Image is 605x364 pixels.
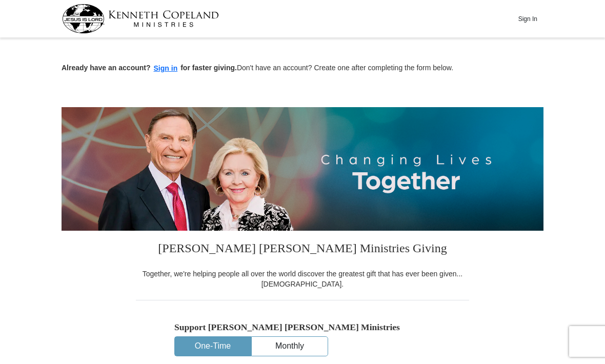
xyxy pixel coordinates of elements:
button: One-Time [175,337,251,356]
h5: Support [PERSON_NAME] [PERSON_NAME] Ministries [174,322,431,333]
img: kcm-header-logo.svg [62,4,219,33]
p: Don't have an account? Create one after completing the form below. [62,63,543,74]
div: Together, we're helping people all over the world discover the greatest gift that has ever been g... [136,269,469,289]
h3: [PERSON_NAME] [PERSON_NAME] Ministries Giving [136,231,469,269]
strong: Already have an account? for faster giving. [62,64,237,72]
button: Monthly [252,337,328,356]
button: Sign In [512,11,543,27]
button: Sign in [151,63,181,74]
